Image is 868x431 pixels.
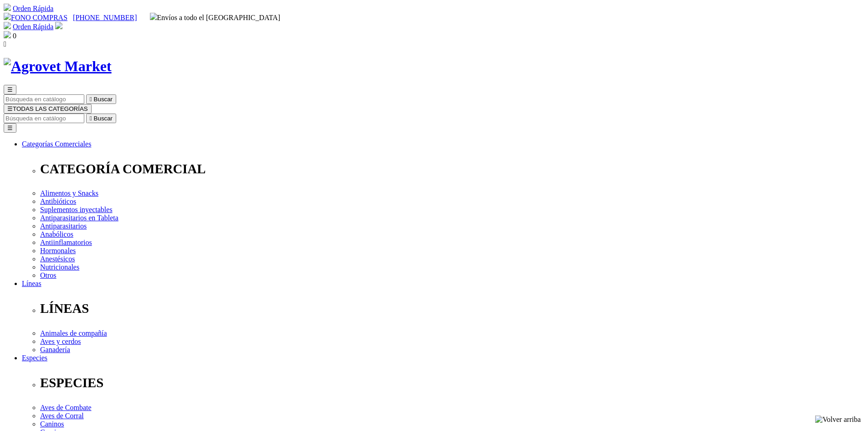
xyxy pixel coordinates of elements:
[4,85,16,94] button: ☰
[22,140,91,148] a: Categorías Comerciales
[4,22,11,29] img: shopping-cart.svg
[7,86,13,93] span: ☰
[150,14,281,21] span: Envíos a todo el [GEOGRAPHIC_DATA]
[40,375,864,390] p: ESPECIES
[40,247,76,254] a: Hormonales
[40,329,107,337] a: Animales de compañía
[4,31,11,38] img: shopping-bag.svg
[86,94,116,104] button:  Buscar
[4,114,84,123] input: Buscar
[40,222,87,230] a: Antiparasitarios
[13,23,53,31] a: Orden Rápida
[55,22,62,29] img: user.svg
[40,161,864,177] p: CATEGORÍA COMERCIAL
[40,214,118,222] a: Antiparasitarios en Tableta
[40,206,113,213] a: Suplementos inyectables
[40,197,76,205] a: Antibióticos
[40,338,81,345] a: Aves y cerdos
[86,114,116,123] button:  Buscar
[40,189,98,197] a: Alimentos y Snacks
[40,230,73,238] a: Anabólicos
[815,415,861,424] img: Volver arriba
[73,14,137,21] a: [PHONE_NUMBER]
[7,105,13,112] span: ☰
[4,104,92,114] button: ☰TODAS LAS CATEGORÍAS
[94,115,113,122] span: Buscar
[4,4,11,11] img: shopping-cart.svg
[55,23,62,31] a: Acceda a su cuenta de cliente
[4,123,16,133] button: ☰
[94,96,113,103] span: Buscar
[4,13,11,20] img: phone.svg
[40,255,75,263] a: Anestésicos
[13,5,53,12] a: Orden Rápida
[90,96,92,103] i: 
[4,58,112,75] img: Agrovet Market
[4,40,6,48] i: 
[40,301,864,316] p: LÍNEAS
[90,115,92,122] i: 
[150,13,157,20] img: delivery-truck.svg
[22,280,41,287] a: Líneas
[40,271,56,279] a: Otros
[22,354,47,362] a: Especies
[40,239,92,246] a: Antiinflamatorios
[4,94,84,104] input: Buscar
[40,346,70,353] a: Ganadería
[40,404,92,411] a: Aves de Combate
[40,420,64,428] a: Caninos
[13,32,16,40] span: 0
[4,14,67,21] a: FONO COMPRAS
[40,263,79,271] a: Nutricionales
[40,412,84,420] a: Aves de Corral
